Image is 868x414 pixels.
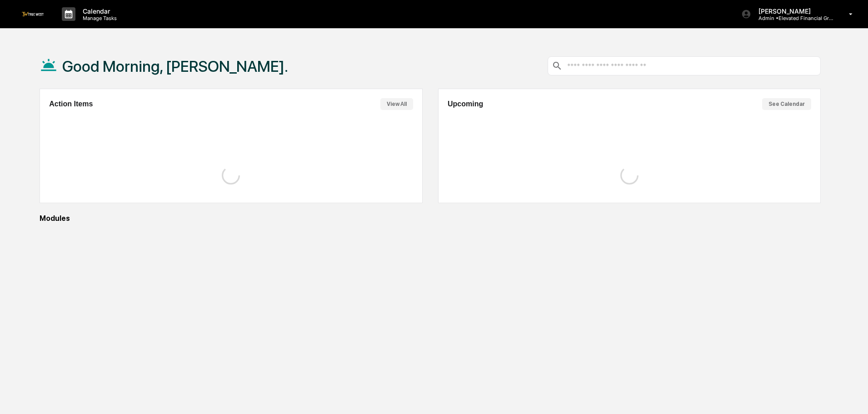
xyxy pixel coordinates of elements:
h2: Upcoming [448,100,483,108]
p: Calendar [75,7,121,15]
p: Admin • Elevated Financial Group [751,15,836,21]
button: View All [380,98,413,110]
p: [PERSON_NAME] [751,7,836,15]
h2: Action Items [49,100,93,108]
div: Modules [40,214,821,223]
img: logo [22,12,44,16]
p: Manage Tasks [75,15,121,21]
h1: Good Morning, [PERSON_NAME]. [62,57,288,75]
button: See Calendar [762,98,811,110]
